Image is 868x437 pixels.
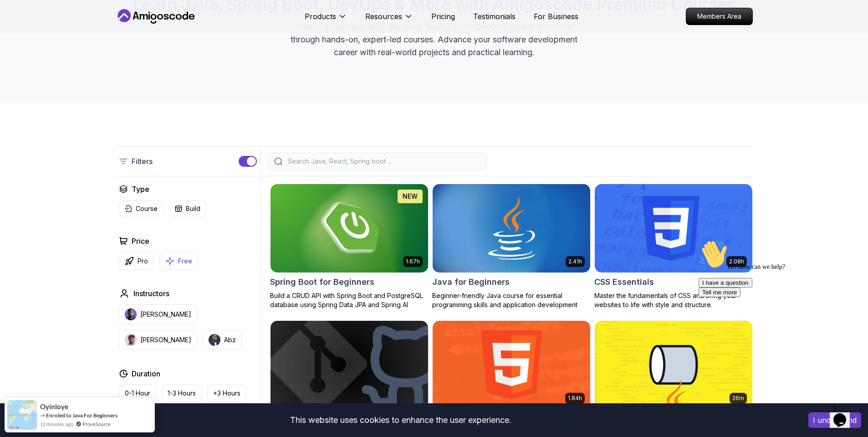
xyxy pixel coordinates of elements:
[271,321,428,409] img: Git & GitHub Fundamentals card
[270,320,429,437] a: Git & GitHub Fundamentals cardGit & GitHub FundamentalsLearn the fundamentals of Git and GitHub.
[594,276,654,288] h2: CSS Essentials
[830,401,859,428] iframe: chat widget
[808,412,861,428] button: Accept cookies
[305,11,347,29] button: Products
[119,304,197,324] button: instructor img[PERSON_NAME]
[140,310,191,319] p: [PERSON_NAME]
[432,291,591,309] p: Beginner-friendly Java course for essential programming skills and application development
[286,157,481,166] input: Search Java, React, Spring boot ...
[125,389,150,398] p: 0-1 Hour
[281,21,587,59] p: Master in-demand skills like Java, Spring Boot, DevOps, React, and more through hands-on, expert-...
[270,291,429,309] p: Build a CRUD API with Spring Boot and PostgreSQL database using Spring Data JPA and Spring AI
[686,8,753,25] a: Members Area
[209,334,220,346] img: instructor img
[132,156,153,167] p: Filters
[568,395,582,402] p: 1.84h
[695,236,859,396] iframe: chat widget
[136,204,158,213] p: Course
[732,395,744,402] p: 26m
[140,335,191,344] p: [PERSON_NAME]
[40,403,68,411] span: Oyinloye
[119,200,163,217] button: Course
[119,385,156,402] button: 0-1 Hour
[403,192,418,201] p: NEW
[686,8,752,25] p: Members Area
[7,410,795,430] div: This website uses cookies to enhance the user experience.
[595,321,752,409] img: Java Streams Essentials card
[119,252,154,270] button: Pro
[473,11,516,22] a: Testimonials
[186,204,200,213] p: Build
[4,51,46,61] button: Tell me more
[534,11,578,22] a: For Business
[82,420,111,428] a: ProveSource
[305,11,336,22] p: Products
[595,184,752,272] img: CSS Essentials card
[40,420,73,428] span: 12 minutes ago
[40,412,45,419] span: ->
[132,236,149,247] h2: Price
[432,184,591,309] a: Java for Beginners card2.41hJava for BeginnersBeginner-friendly Java course for essential program...
[213,389,240,398] p: +3 Hours
[169,200,206,217] button: Build
[224,335,236,344] p: Abz
[270,276,374,288] h2: Spring Boot for Beginners
[568,258,582,265] p: 2.41h
[119,330,197,350] button: instructor img[PERSON_NAME]
[178,257,192,266] p: Free
[46,412,117,419] a: Enroled to Java For Beginners
[433,184,590,272] img: Java for Beginners card
[159,252,198,270] button: Free
[271,184,428,272] img: Spring Boot for Beginners card
[125,334,137,346] img: instructor img
[125,308,137,320] img: instructor img
[594,184,753,309] a: CSS Essentials card2.08hCSS EssentialsMaster the fundamentals of CSS and bring your websites to l...
[4,42,57,51] button: I have a question
[365,11,402,22] p: Resources
[132,368,160,379] h2: Duration
[4,4,168,61] div: 👋Hi! How can we help?I have a questionTell me more
[365,11,413,29] button: Resources
[133,288,169,299] h2: Instructors
[4,4,33,33] img: :wave:
[406,258,420,265] p: 1.67h
[132,184,149,195] h2: Type
[433,321,590,409] img: HTML Essentials card
[431,11,455,22] a: Pricing
[207,385,246,402] button: +3 Hours
[7,400,37,430] img: provesource social proof notification image
[4,27,90,34] span: Hi! How can we help?
[432,276,510,288] h2: Java for Beginners
[203,330,242,350] button: instructor imgAbz
[594,291,753,309] p: Master the fundamentals of CSS and bring your websites to life with style and structure.
[138,257,148,266] p: Pro
[270,184,429,309] a: Spring Boot for Beginners card1.67hNEWSpring Boot for BeginnersBuild a CRUD API with Spring Boot ...
[162,385,202,402] button: 1-3 Hours
[168,389,196,398] p: 1-3 Hours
